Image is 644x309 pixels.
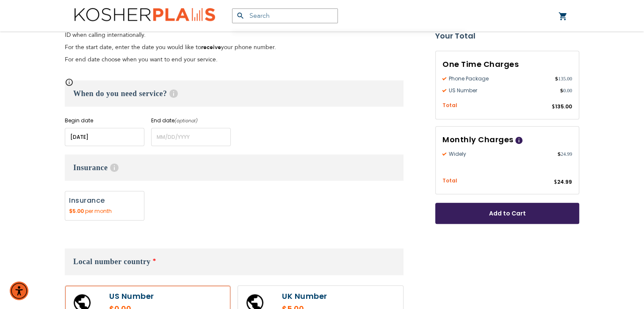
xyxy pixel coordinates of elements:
span: US Number [442,87,560,94]
i: (optional) [174,117,198,124]
label: End date [151,117,231,124]
input: MM/DD/YYYY [65,128,144,146]
h3: One Time Charges [442,58,572,71]
strong: receive [201,43,221,51]
span: $ [552,103,555,111]
img: Kosher Plans [75,8,215,24]
span: 135.00 [555,103,572,110]
span: Widely [442,150,558,158]
span: Help [515,137,522,144]
p: For the start date, enter the date you would like to your phone number. [65,43,404,51]
span: Add to Cart [463,209,551,218]
span: $ [555,75,558,83]
span: Total [442,102,457,110]
button: Add to Cart [435,203,579,224]
span: Help [110,163,119,172]
span: 135.00 [555,75,572,83]
span: Total [442,177,457,185]
span: $ [554,179,557,186]
label: Begin date [65,117,144,124]
p: For end date choose when you want to end your service. [65,55,404,63]
div: Accessibility Menu [10,281,28,300]
span: Phone Package [442,75,555,83]
span: Local number country [73,257,151,266]
span: Monthly Charges [442,134,514,145]
strong: Your Total [435,30,579,42]
h3: Insurance [65,154,404,181]
span: 24.99 [558,150,572,158]
h3: When do you need service? [65,80,404,107]
span: 0.00 [560,87,572,94]
span: 24.99 [557,178,572,185]
input: Search [232,8,338,23]
input: MM/DD/YYYY [151,128,231,146]
span: $ [558,150,561,158]
span: $ [560,87,563,94]
span: Help [169,89,178,98]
